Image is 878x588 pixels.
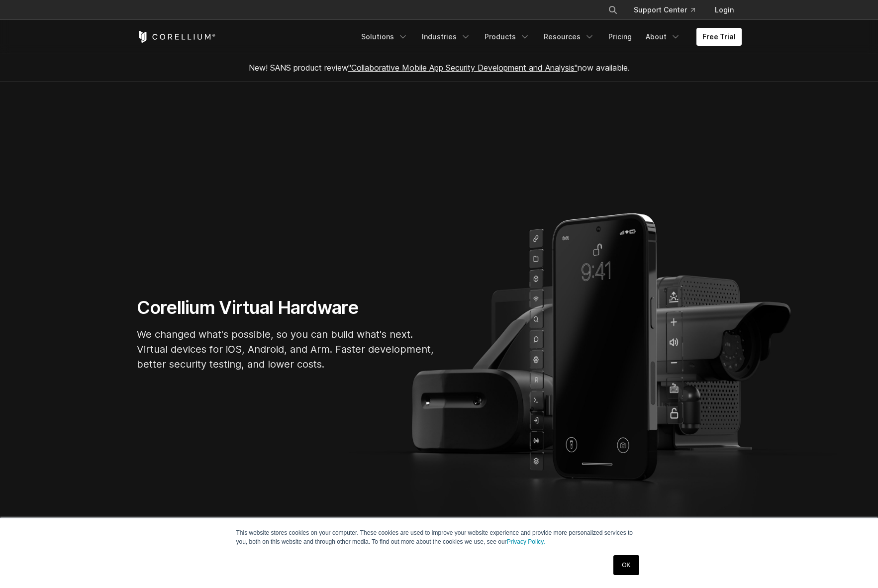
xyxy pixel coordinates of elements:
[137,31,216,43] a: Corellium Home
[348,63,578,73] a: "Collaborative Mobile App Security Development and Analysis"
[640,28,686,46] a: About
[696,28,742,46] a: Free Trial
[479,28,536,46] a: Products
[613,555,639,575] a: OK
[604,1,622,19] button: Search
[137,296,435,319] h1: Corellium Virtual Hardware
[602,28,638,46] a: Pricing
[507,538,545,545] a: Privacy Policy.
[236,528,642,546] p: This website stores cookies on your computer. These cookies are used to improve your website expe...
[355,28,414,46] a: Solutions
[596,1,742,19] div: Navigation Menu
[626,1,703,19] a: Support Center
[355,28,742,46] div: Navigation Menu
[137,327,435,372] p: We changed what's possible, so you can build what's next. Virtual devices for iOS, Android, and A...
[416,28,477,46] a: Industries
[538,28,600,46] a: Resources
[249,63,630,73] span: New! SANS product review now available.
[707,1,742,19] a: Login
